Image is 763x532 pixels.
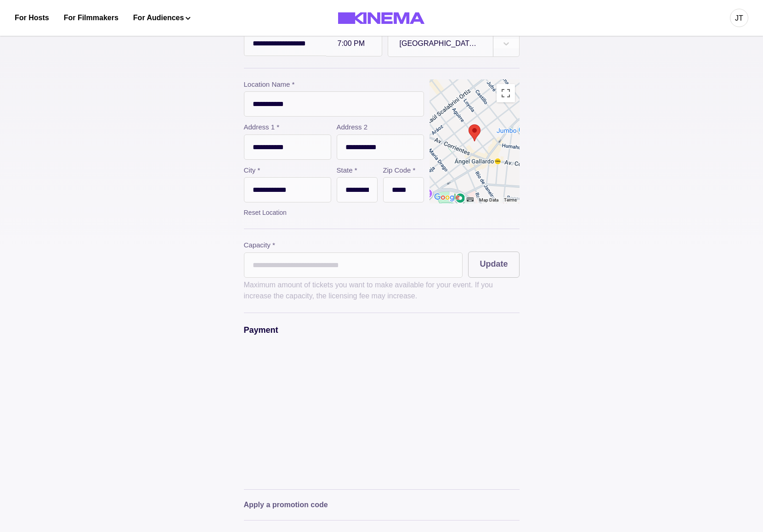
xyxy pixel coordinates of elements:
[244,79,424,90] label: Location Name *
[337,165,378,176] label: State *
[337,122,424,133] label: Address 2
[244,324,520,336] p: Payment
[244,165,331,176] label: City *
[468,252,519,278] button: Update
[383,165,424,176] label: Zip Code *
[242,340,521,480] iframe: Secure payment input frame
[15,12,49,23] a: For Hosts
[244,240,463,251] label: Capacity *
[497,84,515,102] button: Toggle fullscreen view
[432,191,462,203] img: Google
[467,197,473,202] button: Keyboard shortcuts
[244,280,520,302] p: Maximum amount of tickets you want to make available for your event. If you increase the capacity...
[64,12,119,23] a: For Filmmakers
[244,122,331,133] label: Address 1 *
[244,208,287,218] p: Reset Location
[432,191,462,203] a: Open this area in Google Maps (opens a new window)
[479,197,498,203] button: Map Data
[504,197,517,202] a: Terms
[133,12,191,23] button: For Audiences
[244,501,328,509] button: Apply a promotion code
[735,13,743,24] div: JT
